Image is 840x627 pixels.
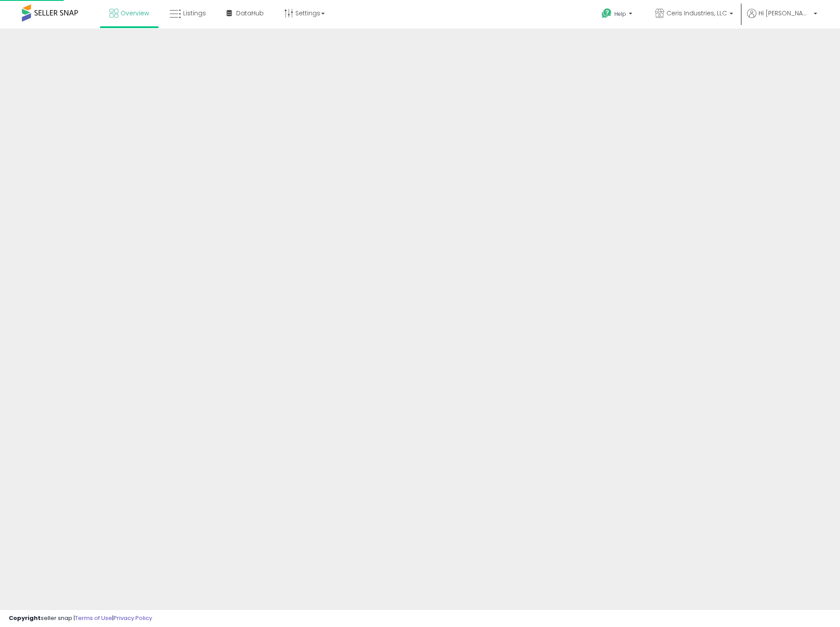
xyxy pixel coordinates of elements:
span: Help [614,10,626,18]
span: Hi [PERSON_NAME] [758,9,811,18]
span: Ceris Industries, LLC [666,9,727,18]
a: Help [595,1,641,28]
i: Get Help [601,8,612,19]
a: Hi [PERSON_NAME] [747,9,817,28]
span: DataHub [236,9,264,18]
span: Overview [121,9,149,18]
span: Listings [183,9,206,18]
